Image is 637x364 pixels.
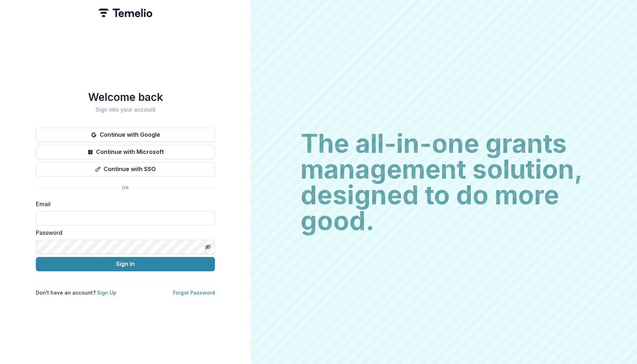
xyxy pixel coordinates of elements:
[36,128,215,142] button: Continue with Google
[36,200,211,208] label: Email
[36,162,215,176] button: Continue with SSO
[36,145,215,159] button: Continue with Microsoft
[99,9,152,17] img: Temelio
[97,290,116,296] a: Sign Up
[36,228,211,237] label: Password
[36,289,116,296] p: Don't have an account?
[173,290,215,296] a: Forgot Password
[36,257,215,271] button: Sign In
[202,241,214,253] button: Toggle password visibility
[36,91,215,103] h1: Welcome back
[36,106,215,113] h2: Sign into your account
